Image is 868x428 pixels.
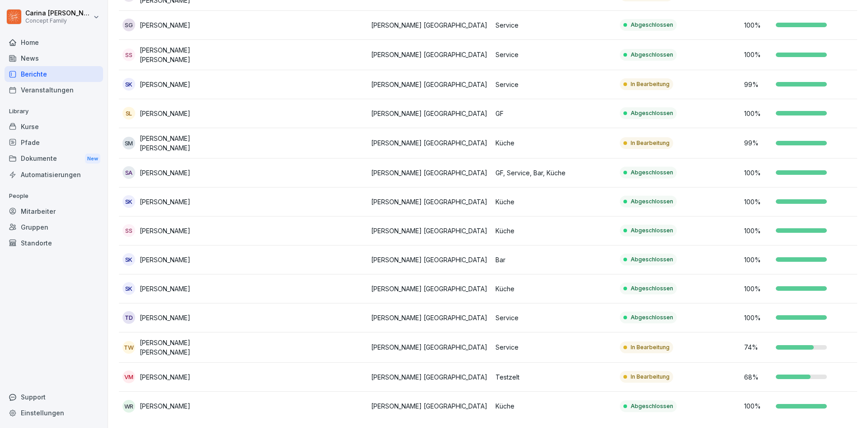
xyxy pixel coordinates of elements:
[744,197,771,207] p: 100 %
[5,235,103,251] div: Standorte
[5,82,103,98] a: Veranstaltungen
[123,48,135,61] div: SS
[371,197,488,207] p: [PERSON_NAME] [GEOGRAPHIC_DATA]
[495,372,613,382] p: Testzelt
[371,109,488,118] p: [PERSON_NAME] [GEOGRAPHIC_DATA]
[744,109,771,118] p: 100 %
[371,401,488,411] p: [PERSON_NAME] [GEOGRAPHIC_DATA]
[25,18,91,24] p: Concept Family
[5,167,103,183] a: Automatisierungen
[140,80,190,89] p: [PERSON_NAME]
[371,284,488,293] p: [PERSON_NAME] [GEOGRAPHIC_DATA]
[140,372,190,382] p: [PERSON_NAME]
[5,104,103,119] p: Library
[744,372,771,382] p: 68 %
[631,21,673,29] p: Abgeschlossen
[5,389,103,405] div: Support
[123,137,135,149] div: SM
[140,197,190,207] p: [PERSON_NAME]
[495,226,613,236] p: Küche
[631,168,673,177] p: Abgeschlossen
[495,284,613,293] p: Küche
[371,138,488,148] p: [PERSON_NAME] [GEOGRAPHIC_DATA]
[371,313,488,322] p: [PERSON_NAME] [GEOGRAPHIC_DATA]
[631,80,670,88] p: In Bearbeitung
[140,20,190,30] p: [PERSON_NAME]
[495,50,613,59] p: Service
[5,135,103,150] a: Pfade
[140,168,190,178] p: [PERSON_NAME]
[123,78,135,91] div: SK
[631,402,673,410] p: Abgeschlossen
[140,134,240,153] p: [PERSON_NAME] [PERSON_NAME]
[123,282,135,295] div: SK
[123,195,135,208] div: SK
[123,224,135,237] div: SS
[631,343,670,351] p: In Bearbeitung
[140,401,190,411] p: [PERSON_NAME]
[495,401,613,411] p: Küche
[140,45,240,64] p: [PERSON_NAME] [PERSON_NAME]
[123,311,135,324] div: TD
[140,284,190,293] p: [PERSON_NAME]
[371,226,488,236] p: [PERSON_NAME] [GEOGRAPHIC_DATA]
[123,400,135,413] div: WR
[5,66,103,82] a: Berichte
[495,168,613,178] p: GF, Service, Bar, Küche
[631,284,673,293] p: Abgeschlossen
[744,255,771,264] p: 100 %
[631,109,673,117] p: Abgeschlossen
[5,119,103,135] a: Kurse
[5,50,103,66] div: News
[744,80,771,89] p: 99 %
[140,226,190,236] p: [PERSON_NAME]
[631,226,673,235] p: Abgeschlossen
[123,370,135,383] div: VM
[495,109,613,118] p: GF
[631,313,673,322] p: Abgeschlossen
[495,138,613,148] p: Küche
[495,342,613,352] p: Service
[371,168,488,178] p: [PERSON_NAME] [GEOGRAPHIC_DATA]
[744,50,771,59] p: 100 %
[5,34,103,50] a: Home
[371,80,488,89] p: [PERSON_NAME] [GEOGRAPHIC_DATA]
[631,373,670,381] p: In Bearbeitung
[631,51,673,59] p: Abgeschlossen
[371,20,488,30] p: [PERSON_NAME] [GEOGRAPHIC_DATA]
[631,139,670,147] p: In Bearbeitung
[5,203,103,219] a: Mitarbeiter
[744,20,771,30] p: 100 %
[744,342,771,352] p: 74 %
[5,150,103,167] div: Dokumente
[85,154,100,164] div: New
[123,107,135,120] div: SL
[5,219,103,235] a: Gruppen
[5,405,103,421] a: Einstellungen
[123,166,135,179] div: SA
[495,255,613,264] p: Bar
[140,109,190,118] p: [PERSON_NAME]
[140,338,240,357] p: [PERSON_NAME] [PERSON_NAME]
[123,19,135,31] div: SG
[140,313,190,322] p: [PERSON_NAME]
[495,197,613,207] p: Küche
[371,255,488,264] p: [PERSON_NAME] [GEOGRAPHIC_DATA]
[744,284,771,293] p: 100 %
[744,401,771,411] p: 100 %
[371,372,488,382] p: [PERSON_NAME] [GEOGRAPHIC_DATA]
[5,150,103,167] a: DokumenteNew
[744,138,771,148] p: 99 %
[371,342,488,352] p: [PERSON_NAME] [GEOGRAPHIC_DATA]
[25,10,91,17] p: Carina [PERSON_NAME]
[495,20,613,30] p: Service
